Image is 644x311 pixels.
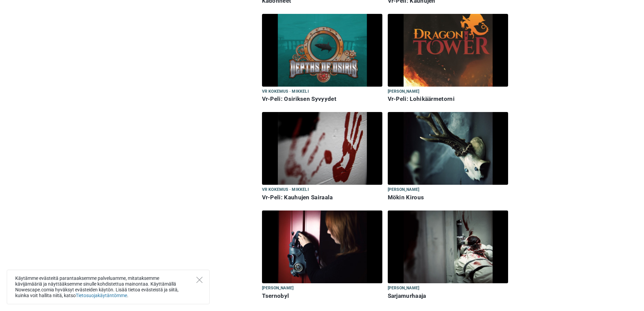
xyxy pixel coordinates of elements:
span: [PERSON_NAME] [388,285,420,292]
span: VR kokemus · Mikkeli [262,88,309,95]
button: Close [196,277,202,283]
a: Vr-Peli: Osiriksen Syvyydet VR kokemus · Mikkeli Vr-Peli: Osiriksen Syvyydet [262,14,382,104]
a: Mökin Kirous [PERSON_NAME] Mökin Kirous [388,112,508,202]
a: Tietosuojakäytäntömme [76,293,127,298]
h6: Vr-Peli: Kauhujen Sairaala [262,194,382,201]
h6: Mökin Kirous [388,194,508,201]
img: Vr-Peli: Osiriksen Syvyydet [262,14,382,87]
img: Vr-Peli: Lohikäärmetorni [388,14,508,87]
a: Vr-Peli: Kauhujen Sairaala VR kokemus · Mikkeli Vr-Peli: Kauhujen Sairaala [262,112,382,202]
a: Sarjamurhaaja [PERSON_NAME] Sarjamurhaaja [388,210,508,301]
span: [PERSON_NAME] [388,88,420,95]
a: Tsernobyl [PERSON_NAME] Tsernobyl [262,210,382,301]
h6: Vr-Peli: Osiriksen Syvyydet [262,95,382,103]
span: [PERSON_NAME] [262,285,294,292]
img: Tsernobyl [262,210,382,283]
img: Mökin Kirous [388,112,508,185]
span: VR kokemus · Mikkeli [262,186,309,194]
span: [PERSON_NAME] [388,186,420,194]
a: Vr-Peli: Lohikäärmetorni [PERSON_NAME] Vr-Peli: Lohikäärmetorni [388,14,508,104]
h6: Vr-Peli: Lohikäärmetorni [388,95,508,103]
img: Sarjamurhaaja [388,210,508,283]
h6: Tsernobyl [262,292,382,299]
h6: Sarjamurhaaja [388,292,508,299]
img: Vr-Peli: Kauhujen Sairaala [262,112,382,185]
div: Käytämme evästeitä parantaaksemme palveluamme, mitataksemme kävijämääriä ja näyttääksemme sinulle... [7,270,210,304]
